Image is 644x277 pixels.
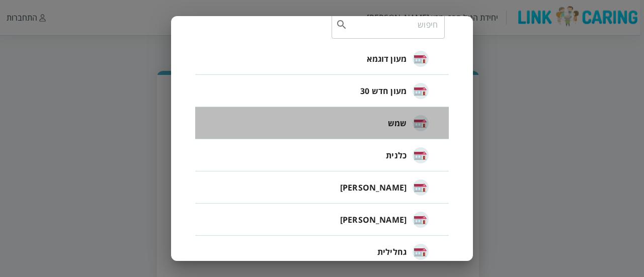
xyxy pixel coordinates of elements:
[413,115,429,131] img: שמש
[348,11,438,39] input: חיפוש
[413,179,429,196] img: שושו
[377,246,407,258] span: גחלילית
[413,51,429,67] img: מעון דוגמא
[388,117,407,129] span: שמש
[413,147,429,163] img: כלנית
[360,85,407,97] span: מעון חדש 30
[386,149,407,161] span: כלנית
[367,53,407,65] span: מעון דוגמא
[340,181,407,194] span: [PERSON_NAME]
[340,214,407,226] span: [PERSON_NAME]
[413,212,429,228] img: רונית
[413,83,429,99] img: מעון חדש 30
[413,244,429,260] img: גחלילית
